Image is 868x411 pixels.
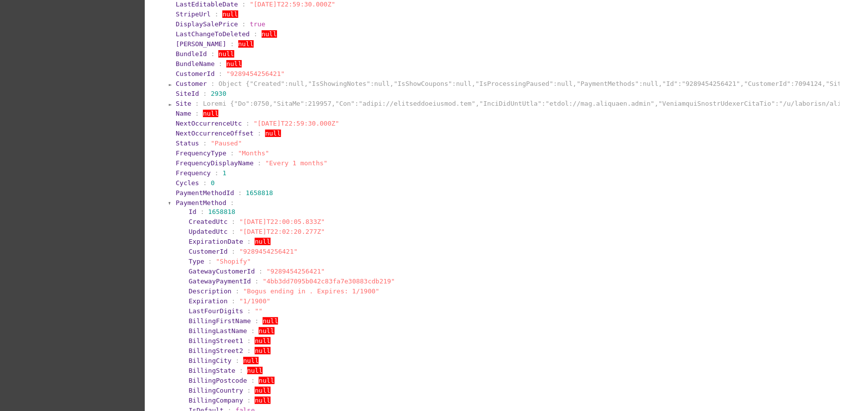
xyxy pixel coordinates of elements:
[246,189,273,197] span: 1658818
[242,0,246,8] span: :
[247,367,263,374] span: null
[231,218,235,225] span: :
[239,297,271,305] span: "1/1900"
[176,40,226,48] span: [PERSON_NAME]
[176,70,214,77] span: CustomerId
[176,149,226,157] span: FrequencyType
[254,120,339,127] span: "[DATE]T22:59:30.000Z"
[255,337,270,344] span: null
[195,110,199,117] span: :
[176,169,210,177] span: Frequency
[222,169,226,177] span: 1
[189,367,235,374] span: BillingState
[176,139,199,147] span: Status
[258,130,262,137] span: :
[200,208,204,215] span: :
[189,228,227,235] span: UpdatedUtc
[218,50,234,58] span: null
[195,100,199,107] span: :
[189,357,231,364] span: BillingCity
[251,327,255,335] span: :
[176,179,199,187] span: Cycles
[222,10,238,18] span: null
[189,218,227,225] span: CreatedUtc
[247,337,251,344] span: :
[189,307,243,315] span: LastFourDigits
[203,139,207,147] span: :
[239,228,325,235] span: "[DATE]T22:02:20.277Z"
[259,327,274,335] span: null
[203,110,218,117] span: null
[247,387,251,394] span: :
[211,90,226,97] span: 2930
[238,149,270,157] span: "Months"
[216,258,251,265] span: "Shopify"
[218,70,222,77] span: :
[250,20,265,28] span: true
[267,268,325,275] span: "9289454256421"
[254,30,258,38] span: :
[189,387,243,394] span: BillingCountry
[215,169,219,177] span: :
[176,60,214,68] span: BundleName
[189,377,247,384] span: BillingPostcode
[243,357,259,364] span: null
[211,80,215,87] span: :
[255,347,270,354] span: null
[189,337,243,344] span: BillingStreet1
[211,139,242,147] span: "Paused"
[235,357,239,364] span: :
[238,40,254,48] span: null
[258,159,262,167] span: :
[259,268,263,275] span: :
[189,317,251,325] span: BillingFirstName
[189,238,243,245] span: ExpirationDate
[243,287,380,295] span: "Bogus ending in . Expires: 1/1900"
[176,30,250,38] span: LastChangeToDeleted
[189,268,255,275] span: GatewayCustomerId
[189,287,231,295] span: Description
[247,307,251,315] span: :
[255,238,270,245] span: null
[218,60,222,68] span: :
[231,297,235,305] span: :
[231,228,235,235] span: :
[176,90,199,97] span: SiteId
[262,30,277,38] span: null
[215,10,219,18] span: :
[247,347,251,354] span: :
[230,199,234,206] span: :
[176,100,191,107] span: Site
[211,50,215,58] span: :
[255,317,259,325] span: :
[255,387,270,394] span: null
[189,327,247,335] span: BillingLastName
[226,60,242,68] span: null
[247,238,251,245] span: :
[176,199,226,206] span: PaymentMethod
[176,50,207,58] span: BundleId
[247,397,251,404] span: :
[238,189,242,197] span: :
[265,130,281,137] span: null
[189,208,196,215] span: Id
[176,159,254,167] span: FrequencyDisplayName
[176,120,242,127] span: NextOccurrenceUtc
[239,248,297,255] span: "9289454256421"
[239,367,243,374] span: :
[263,317,278,325] span: null
[176,80,207,87] span: Customer
[189,297,227,305] span: Expiration
[263,277,395,285] span: "4bb3dd7095b042c83fa7e30883cdb219"
[176,0,238,8] span: LastEditableDate
[255,397,270,404] span: null
[189,277,251,285] span: GatewayPaymentId
[208,258,212,265] span: :
[230,40,234,48] span: :
[246,120,250,127] span: :
[189,347,243,354] span: BillingStreet2
[189,248,227,255] span: CustomerId
[255,307,263,315] span: ""
[176,189,234,197] span: PaymentMethodId
[259,377,274,384] span: null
